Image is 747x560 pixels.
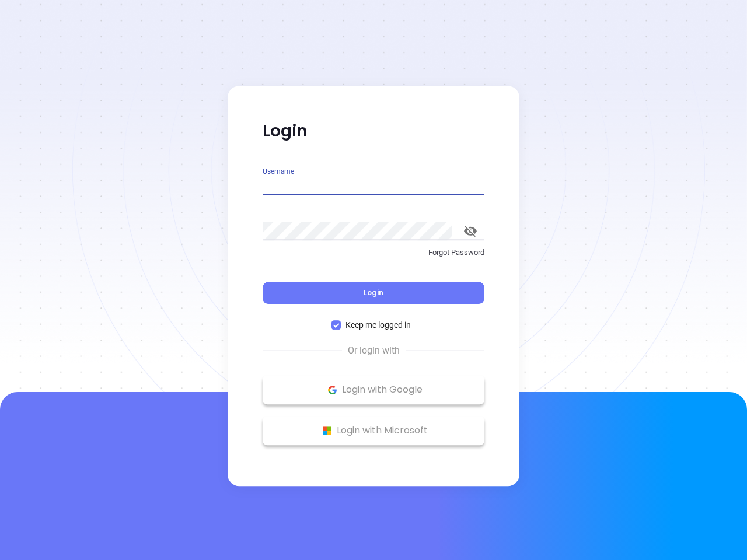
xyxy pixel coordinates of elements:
[263,168,294,175] label: Username
[341,318,416,331] span: Keep me logged in
[263,282,484,304] button: Login
[320,423,334,438] img: Microsoft Logo
[325,383,340,397] img: Google Logo
[342,344,406,358] span: Or login with
[364,288,383,297] span: Login
[268,422,479,439] p: Login with Microsoft
[268,381,479,398] p: Login with Google
[263,375,484,404] button: Google Logo Login with Google
[456,217,484,245] button: toggle password visibility
[263,247,484,268] a: Forgot Password
[263,416,484,445] button: Microsoft Logo Login with Microsoft
[263,121,484,142] p: Login
[263,247,484,258] p: Forgot Password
